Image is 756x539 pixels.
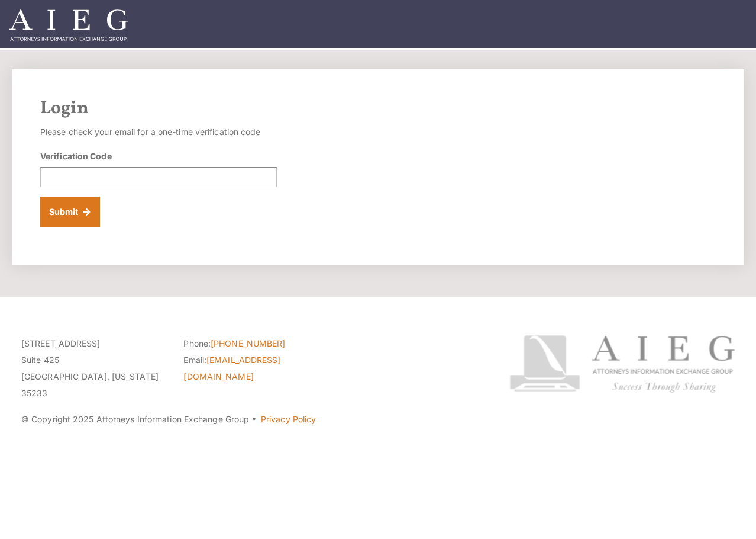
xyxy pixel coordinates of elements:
[21,411,490,428] p: © Copyright 2025 Attorneys Information Exchange Group
[183,355,280,381] a: [EMAIL_ADDRESS][DOMAIN_NAME]
[40,98,716,119] h2: Login
[261,414,316,424] a: Privacy Policy
[183,335,328,352] li: Phone:
[509,335,735,392] img: Attorneys Information Exchange Group logo
[40,197,100,227] button: Submit
[40,150,112,162] label: Verification Code
[183,352,328,385] li: Email:
[211,338,285,348] a: [PHONE_NUMBER]
[251,419,257,425] span: ·
[9,9,128,41] img: Attorneys Information Exchange Group
[21,335,166,402] p: [STREET_ADDRESS] Suite 425 [GEOGRAPHIC_DATA], [US_STATE] 35233
[40,124,277,140] p: Please check your email for a one-time verification code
